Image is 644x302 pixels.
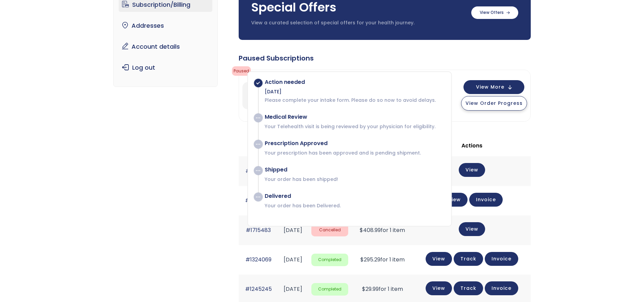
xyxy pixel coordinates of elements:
div: Delivered [265,193,444,200]
div: Shipped [265,166,444,173]
p: View a curated selection of special offers for your health journey. [251,20,464,26]
img: Personalized GLP-1 Monthly Plan [242,82,269,109]
a: #1859360 [245,167,271,175]
div: Prescription Approved [265,140,444,147]
button: View Order Progress [461,96,527,111]
span: 408.99 [360,226,381,234]
span: Completed [311,254,348,266]
a: View [426,252,452,266]
div: Medical Review [265,114,444,120]
a: View [459,222,485,236]
a: Track [454,252,483,266]
div: [DATE] [265,88,444,95]
span: 29.99 [362,285,379,293]
time: [DATE] [284,256,302,263]
a: View [459,163,485,177]
a: #1245245 [245,285,272,293]
a: Log out [119,61,212,75]
a: Invoice [485,281,518,295]
p: Your prescription has been approved and is pending shipment. [265,149,444,156]
p: Your order has been Delivered. [265,202,444,209]
td: for 1 item [352,215,413,245]
span: $ [362,285,365,293]
a: Addresses [119,19,212,33]
a: Invoice [469,193,503,207]
time: [DATE] [284,226,302,234]
p: Please complete your intake form. Please do so now to avoid delays. [265,97,444,103]
span: Actions [461,142,482,149]
a: #1715483 [246,226,271,234]
span: $ [360,226,363,234]
a: View [426,281,452,295]
time: [DATE] [284,285,302,293]
a: #1800706 [245,196,272,204]
a: #1324069 [245,256,271,263]
a: View [441,193,468,207]
div: Action needed [265,79,444,86]
button: View More [463,80,524,94]
a: Invoice [485,252,518,266]
span: View More [476,85,504,89]
span: Cancelled [311,224,348,236]
span: Paused [232,66,251,76]
span: Completed [311,283,348,296]
p: Your Telehealth visit is being reviewed by your physician for eligibility. [265,123,444,130]
a: Account details [119,40,212,54]
td: for 1 item [352,245,413,275]
a: Track [454,281,483,295]
span: View Order Progress [466,100,523,107]
span: $ [360,256,364,263]
span: 295.29 [360,256,380,263]
div: Paused Subscriptions [239,53,531,63]
p: Your order has been shipped! [265,176,444,183]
